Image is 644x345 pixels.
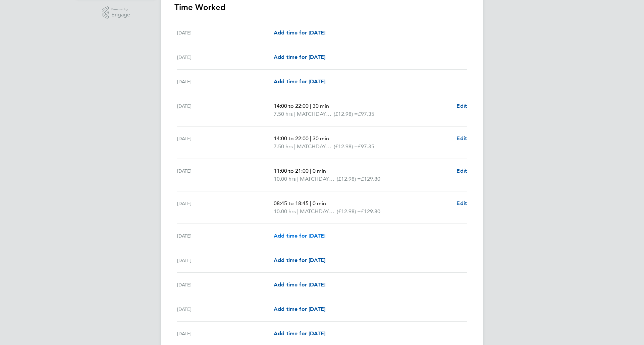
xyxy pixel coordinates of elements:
[457,199,467,207] a: Edit
[177,199,274,215] div: [DATE]
[111,12,130,18] span: Engage
[177,281,274,289] div: [DATE]
[177,232,274,240] div: [DATE]
[313,168,326,174] span: 0 min
[274,111,293,117] span: 7.50 hrs
[310,200,311,206] span: |
[457,102,467,110] a: Edit
[274,281,325,289] a: Add time for [DATE]
[274,208,296,214] span: 10.00 hrs
[274,143,293,150] span: 7.50 hrs
[177,256,274,264] div: [DATE]
[313,103,329,109] span: 30 min
[274,29,325,36] span: Add time for [DATE]
[457,168,467,174] span: Edit
[274,168,309,174] span: 11:00 to 21:00
[334,111,358,117] span: (£12.98) =
[310,168,311,174] span: |
[274,200,309,206] span: 08:45 to 18:45
[310,103,311,109] span: |
[313,135,329,142] span: 30 min
[337,208,361,214] span: (£12.98) =
[297,176,299,182] span: |
[294,143,296,150] span: |
[300,175,337,183] span: MATCHDAY_STADIUM_ASSISTANT
[358,143,374,150] span: £97.35
[177,135,274,151] div: [DATE]
[274,176,296,182] span: 10.00 hrs
[457,200,467,206] span: Edit
[274,330,325,338] a: Add time for [DATE]
[274,306,325,312] span: Add time for [DATE]
[274,233,325,239] span: Add time for [DATE]
[457,167,467,175] a: Edit
[274,54,325,60] span: Add time for [DATE]
[297,143,334,151] span: MATCHDAY_STADIUM_ASSISTANT
[274,78,325,86] a: Add time for [DATE]
[177,305,274,313] div: [DATE]
[297,208,299,214] span: |
[274,305,325,313] a: Add time for [DATE]
[334,143,358,150] span: (£12.98) =
[274,330,325,337] span: Add time for [DATE]
[313,200,326,206] span: 0 min
[358,111,374,117] span: £97.35
[177,167,274,183] div: [DATE]
[274,78,325,85] span: Add time for [DATE]
[361,208,380,214] span: £129.80
[274,281,325,288] span: Add time for [DATE]
[111,6,130,12] span: Powered by
[102,6,130,19] a: Powered byEngage
[177,102,274,118] div: [DATE]
[297,110,334,118] span: MATCHDAY_STADIUM_ASSISTANT
[274,103,309,109] span: 14:00 to 22:00
[300,207,337,215] span: MATCHDAY_STADIUM_ASSISTANT
[174,2,470,13] h3: Time Worked
[274,232,325,240] a: Add time for [DATE]
[177,29,274,37] div: [DATE]
[337,176,361,182] span: (£12.98) =
[274,135,309,142] span: 14:00 to 22:00
[361,176,380,182] span: £129.80
[274,256,325,264] a: Add time for [DATE]
[457,135,467,142] span: Edit
[274,257,325,263] span: Add time for [DATE]
[310,135,311,142] span: |
[177,330,274,338] div: [DATE]
[177,78,274,86] div: [DATE]
[177,53,274,61] div: [DATE]
[274,29,325,37] a: Add time for [DATE]
[294,111,296,117] span: |
[457,135,467,143] a: Edit
[457,103,467,109] span: Edit
[274,53,325,61] a: Add time for [DATE]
